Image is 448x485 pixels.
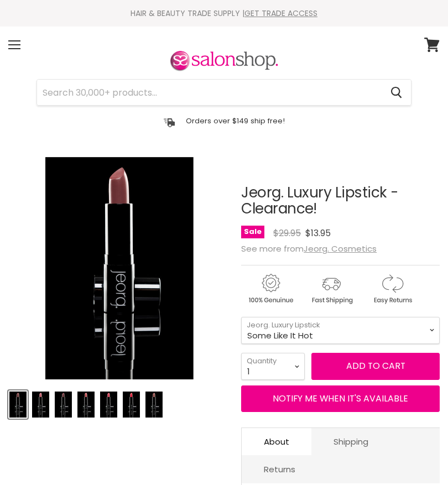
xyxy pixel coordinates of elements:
button: Add to cart [311,353,440,379]
button: Jeorg. Luxury Lipstick [99,390,118,419]
form: Product [37,79,411,106]
button: Jeorg. Luxury Lipstick [8,390,28,419]
img: shipping.gif [302,272,361,306]
button: Jeorg. Luxury Lipstick [122,390,141,419]
button: Jeorg. Luxury Lipstick [76,390,96,419]
a: GET TRADE ACCESS [244,8,317,19]
p: Orders over $149 ship free! [186,116,285,126]
div: Jeorg. Luxury Lipstick - Clearance! image. Click or Scroll to Zoom. [8,157,231,379]
img: Jeorg. Luxury Lipstick [77,392,95,418]
a: Jeorg. Cosmetics [304,243,377,254]
select: Quantity [241,353,305,380]
img: Jeorg. Luxury Lipstick [32,392,49,418]
span: See more from [241,243,377,254]
button: Jeorg. Luxury Lipstick [54,390,73,419]
img: Jeorg. Luxury Lipstick [145,392,163,418]
div: Product thumbnails [7,387,232,419]
a: About [242,428,311,455]
button: NOTIFY ME WHEN IT'S AVAILABLE [241,385,440,412]
img: Jeorg. Luxury Lipstick [100,392,117,418]
span: $29.95 [273,227,301,239]
button: Jeorg. Luxury Lipstick [144,390,164,419]
img: Jeorg. Luxury Lipstick [55,392,72,418]
iframe: Gorgias live chat messenger [393,433,437,474]
a: Shipping [311,428,390,455]
h1: Jeorg. Luxury Lipstick - Clearance! [241,185,440,217]
button: Search [382,80,411,105]
span: Add to cart [346,359,405,372]
button: Jeorg. Luxury Lipstick [31,390,50,419]
img: returns.gif [363,272,421,306]
input: Search [37,80,382,105]
a: Returns [242,456,317,483]
img: Jeorg. Luxury Lipstick [123,392,140,418]
span: $13.95 [305,227,331,239]
img: genuine.gif [241,272,300,306]
span: Sale [241,226,264,238]
img: Jeorg. Luxury Lipstick [9,392,27,418]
